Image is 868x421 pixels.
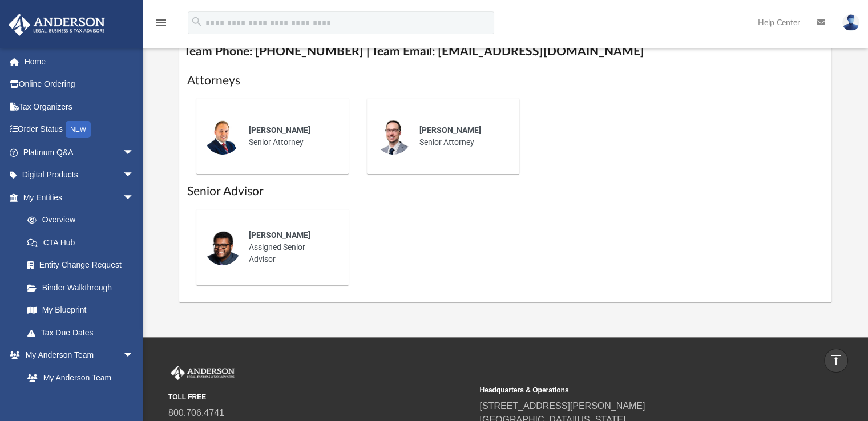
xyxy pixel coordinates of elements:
[123,164,146,187] span: arrow_drop_down
[241,221,341,273] div: Assigned Senior Advisor
[824,349,848,373] a: vertical_align_top
[123,186,146,209] span: arrow_drop_down
[123,141,146,164] span: arrow_drop_down
[168,408,224,418] a: 800.706.4741
[479,401,645,411] a: [STREET_ADDRESS][PERSON_NAME]
[479,385,782,395] small: Headquarters & Operations
[8,95,151,118] a: Tax Organizers
[8,186,151,209] a: My Entitiesarrow_drop_down
[842,14,859,31] img: User Pic
[123,344,146,367] span: arrow_drop_down
[8,73,151,96] a: Online Ordering
[179,39,832,64] h4: Team Phone: [PHONE_NUMBER] | Team Email: [EMAIL_ADDRESS][DOMAIN_NAME]
[419,126,481,135] span: [PERSON_NAME]
[8,344,146,367] a: My Anderson Teamarrow_drop_down
[8,50,151,73] a: Home
[16,321,151,344] a: Tax Due Dates
[241,116,341,156] div: Senior Attorney
[168,392,471,402] small: TOLL FREE
[168,366,237,380] img: Anderson Advisors Platinum Portal
[16,366,140,389] a: My Anderson Team
[249,230,310,240] span: [PERSON_NAME]
[16,276,151,299] a: Binder Walkthrough
[154,16,168,30] i: menu
[66,121,91,138] div: NEW
[204,229,241,265] img: thumbnail
[8,164,151,187] a: Digital Productsarrow_drop_down
[204,118,241,155] img: thumbnail
[16,231,151,254] a: CTA Hub
[187,72,824,89] h1: Attorneys
[8,118,151,141] a: Order StatusNEW
[16,299,146,322] a: My Blueprint
[191,15,203,28] i: search
[8,141,151,164] a: Platinum Q&Aarrow_drop_down
[16,254,151,277] a: Entity Change Request
[16,209,151,232] a: Overview
[375,118,411,155] img: thumbnail
[411,116,511,156] div: Senior Attorney
[249,126,310,135] span: [PERSON_NAME]
[187,183,824,200] h1: Senior Advisor
[829,353,843,367] i: vertical_align_top
[154,22,168,30] a: menu
[5,14,108,36] img: Anderson Advisors Platinum Portal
